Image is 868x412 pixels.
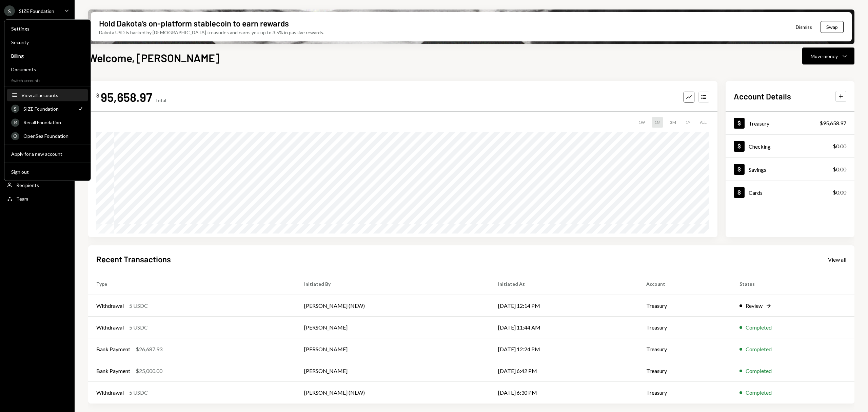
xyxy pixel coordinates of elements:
[746,345,772,353] div: Completed
[88,273,296,295] th: Type
[88,51,219,64] h1: Welcome, [PERSON_NAME]
[726,181,854,204] a: Cards$0.00
[129,389,148,397] div: 5 USDC
[638,273,731,295] th: Account
[490,360,638,382] td: [DATE] 6:42 PM
[820,119,846,127] div: $95,658.97
[4,192,71,205] a: Team
[746,367,772,375] div: Completed
[749,166,766,173] div: Savings
[11,169,84,175] div: Sign out
[11,105,19,113] div: S
[96,389,124,397] div: Withdrawal
[11,118,19,127] div: R
[802,48,854,64] button: Move money
[296,295,490,317] td: [PERSON_NAME] (NEW)
[11,53,84,59] div: Billing
[490,382,638,404] td: [DATE] 6:30 PM
[833,142,846,150] div: $0.00
[638,317,731,338] td: Treasury
[726,158,854,181] a: Savings$0.00
[11,132,19,140] div: O
[7,166,88,178] button: Sign out
[4,77,91,83] div: Switch accounts
[296,338,490,360] td: [PERSON_NAME]
[11,26,84,32] div: Settings
[490,317,638,338] td: [DATE] 11:44 AM
[697,117,709,128] div: ALL
[21,92,84,98] div: View all accounts
[811,53,838,60] div: Move money
[7,89,88,101] button: View all accounts
[7,148,88,160] button: Apply for a new account
[11,67,84,72] div: Documents
[746,323,772,332] div: Completed
[490,273,638,295] th: Initiated At
[296,360,490,382] td: [PERSON_NAME]
[667,117,679,128] div: 3M
[746,389,772,397] div: Completed
[749,120,769,127] div: Treasury
[821,21,844,33] button: Swap
[638,360,731,382] td: Treasury
[296,273,490,295] th: Initiated By
[23,119,84,125] div: Recall Foundation
[746,302,763,310] div: Review
[11,39,84,45] div: Security
[652,117,663,128] div: 1M
[490,295,638,317] td: [DATE] 12:14 PM
[636,117,648,128] div: 1W
[23,106,73,112] div: SIZE Foundation
[23,133,84,139] div: OpenSea Foundation
[4,179,71,191] a: Recipients
[7,36,88,48] a: Security
[101,89,152,105] div: 95,658.97
[296,382,490,404] td: [PERSON_NAME] (NEW)
[4,5,15,16] div: S
[99,29,324,36] div: Dakota USD is backed by [DEMOGRAPHIC_DATA] treasuries and earns you up to 3.5% in passive rewards.
[638,338,731,360] td: Treasury
[96,367,130,375] div: Bank Payment
[734,91,791,102] h2: Account Details
[749,143,771,150] div: Checking
[638,382,731,404] td: Treasury
[726,135,854,157] a: Checking$0.00
[96,302,124,310] div: Withdrawal
[16,182,39,188] div: Recipients
[833,165,846,173] div: $0.00
[99,18,289,29] div: Hold Dakota’s on-platform stablecoin to earn rewards
[726,112,854,134] a: Treasury$95,658.97
[96,323,124,332] div: Withdrawal
[155,97,166,103] div: Total
[11,151,84,157] div: Apply for a new account
[490,338,638,360] td: [DATE] 12:24 PM
[828,256,846,263] div: View all
[96,254,171,265] h2: Recent Transactions
[136,345,162,353] div: $26,687.93
[16,196,28,202] div: Team
[638,295,731,317] td: Treasury
[731,273,854,295] th: Status
[833,188,846,196] div: $0.00
[787,19,821,35] button: Dismiss
[19,8,54,14] div: SIZE Foundation
[96,92,99,99] div: $
[96,345,130,353] div: Bank Payment
[749,189,763,196] div: Cards
[7,130,88,142] a: OOpenSea Foundation
[136,367,162,375] div: $25,000.00
[683,117,693,128] div: 1Y
[7,22,88,35] a: Settings
[296,317,490,338] td: [PERSON_NAME]
[7,116,88,128] a: RRecall Foundation
[7,50,88,62] a: Billing
[129,323,148,332] div: 5 USDC
[129,302,148,310] div: 5 USDC
[828,256,846,263] a: View all
[7,63,88,75] a: Documents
